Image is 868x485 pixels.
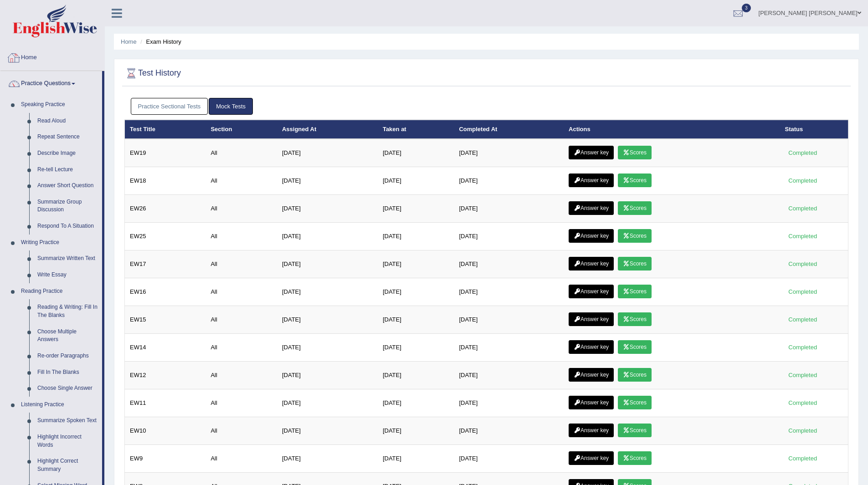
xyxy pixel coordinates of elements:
td: All [205,306,277,334]
td: [DATE] [454,362,564,389]
td: [DATE] [277,334,378,362]
a: Answer key [569,312,614,326]
td: [DATE] [378,167,454,195]
a: Answer key [569,201,614,215]
td: [DATE] [277,195,378,223]
div: Completed [785,176,821,185]
a: Scores [618,451,652,465]
td: [DATE] [454,223,564,250]
td: EW14 [125,334,206,362]
a: Repeat Sentence [33,129,102,145]
td: [DATE] [378,417,454,445]
td: EW12 [125,362,206,389]
a: Write Essay [33,267,102,283]
a: Scores [618,285,652,298]
a: Scores [618,424,652,437]
a: Answer key [569,229,614,243]
td: EW19 [125,139,206,167]
div: Completed [785,454,821,463]
div: Completed [785,370,821,380]
td: [DATE] [277,445,378,473]
td: EW10 [125,417,206,445]
td: [DATE] [378,223,454,250]
td: [DATE] [277,250,378,278]
td: [DATE] [454,167,564,195]
td: [DATE] [378,389,454,417]
div: Completed [785,398,821,408]
th: Assigned At [277,120,378,139]
td: EW25 [125,223,206,250]
td: All [205,250,277,278]
td: All [205,417,277,445]
td: [DATE] [378,445,454,473]
a: Answer key [569,285,614,298]
span: 3 [742,4,751,12]
a: Scores [618,174,652,187]
td: All [205,362,277,389]
h2: Test History [124,66,181,80]
th: Test Title [125,120,206,139]
div: Completed [785,287,821,296]
td: [DATE] [378,306,454,334]
td: [DATE] [378,362,454,389]
td: All [205,278,277,306]
td: All [205,139,277,167]
td: [DATE] [454,139,564,167]
a: Answer key [569,451,614,465]
td: [DATE] [378,278,454,306]
td: [DATE] [454,445,564,473]
div: Completed [785,342,821,352]
a: Answer key [569,368,614,382]
a: Scores [618,396,652,409]
td: All [205,167,277,195]
a: Respond To A Situation [33,218,102,235]
div: Completed [785,315,821,324]
td: All [205,445,277,473]
th: Section [205,120,277,139]
a: Choose Single Answer [33,380,102,397]
a: Scores [618,368,652,382]
td: [DATE] [454,389,564,417]
a: Scores [618,340,652,354]
td: EW11 [125,389,206,417]
td: [DATE] [454,306,564,334]
td: EW26 [125,195,206,223]
td: [DATE] [277,306,378,334]
td: [DATE] [277,139,378,167]
th: Completed At [454,120,564,139]
div: Completed [785,231,821,241]
td: [DATE] [277,389,378,417]
a: Home [121,38,137,45]
td: [DATE] [277,362,378,389]
a: Answer key [569,257,614,271]
a: Listening Practice [17,397,102,413]
a: Reading Practice [17,283,102,300]
a: Read Aloud [33,113,102,129]
a: Writing Practice [17,235,102,251]
a: Choose Multiple Answers [33,324,102,348]
td: [DATE] [454,195,564,223]
a: Fill In The Blanks [33,364,102,381]
a: Mock Tests [209,98,253,115]
a: Home [0,45,104,68]
a: Answer key [569,340,614,354]
td: [DATE] [277,417,378,445]
td: All [205,389,277,417]
a: Re-order Paragraphs [33,348,102,364]
td: EW17 [125,250,206,278]
a: Scores [618,201,652,215]
td: All [205,223,277,250]
a: Summarize Group Discussion [33,194,102,218]
td: [DATE] [378,139,454,167]
td: [DATE] [378,334,454,362]
a: Answer key [569,146,614,159]
a: Answer key [569,424,614,437]
td: EW15 [125,306,206,334]
td: [DATE] [454,334,564,362]
li: Exam History [138,37,181,46]
a: Speaking Practice [17,97,102,113]
td: All [205,334,277,362]
td: [DATE] [454,417,564,445]
a: Reading & Writing: Fill In The Blanks [33,299,102,323]
div: Completed [785,426,821,435]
